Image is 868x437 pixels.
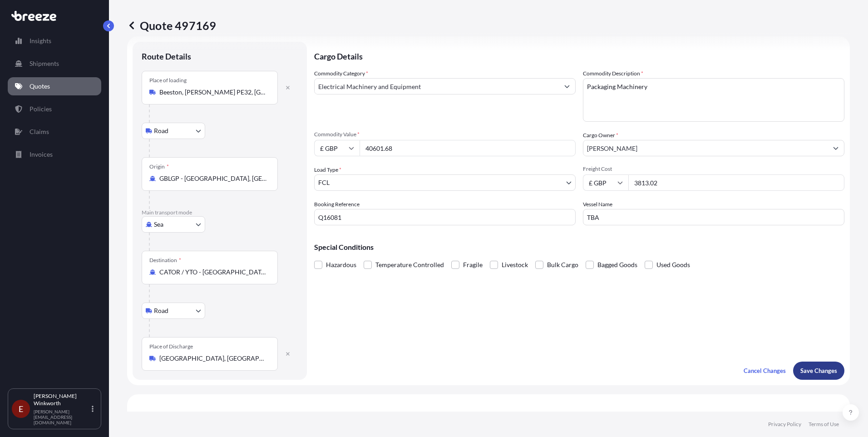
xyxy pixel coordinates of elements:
[318,178,330,187] span: FCL
[547,258,578,272] span: Bulk Cargo
[159,88,266,97] input: Place of loading
[8,100,101,118] a: Policies
[583,165,844,173] span: Freight Cost
[30,127,49,136] p: Claims
[559,78,575,94] button: Show suggestions
[463,258,483,272] span: Fragile
[159,174,266,183] input: Origin
[142,209,298,216] p: Main transport mode
[154,306,168,315] span: Road
[314,243,844,251] p: Special Conditions
[30,82,50,91] p: Quotes
[8,123,101,141] a: Claims
[19,404,23,413] span: E
[314,209,576,225] input: Your internal reference
[744,366,786,375] p: Cancel Changes
[142,51,191,62] p: Route Details
[154,126,168,135] span: Road
[149,343,193,350] div: Place of Discharge
[360,140,576,156] input: Type amount
[326,258,356,272] span: Hazardous
[149,163,169,170] div: Origin
[800,366,837,375] p: Save Changes
[768,421,801,428] a: Privacy Policy
[583,209,844,225] input: Enter name
[583,140,828,156] input: Full name
[142,216,205,233] button: Select transport
[8,145,101,164] a: Invoices
[314,200,360,209] label: Booking Reference
[583,200,612,209] label: Vessel Name
[142,303,205,319] button: Select transport
[149,257,181,264] div: Destination
[314,165,341,174] span: Load Type
[30,59,59,68] p: Shipments
[736,362,793,380] button: Cancel Changes
[8,55,101,73] a: Shipments
[30,150,53,159] p: Invoices
[314,174,576,191] button: FCL
[149,77,187,84] div: Place of loading
[828,140,844,156] button: Show suggestions
[159,354,266,363] input: Place of Discharge
[8,77,101,95] a: Quotes
[375,258,444,272] span: Temperature Controlled
[314,131,576,138] span: Commodity Value
[583,78,844,122] textarea: Packaging Machinery
[142,123,205,139] button: Select transport
[314,69,368,78] label: Commodity Category
[159,268,266,277] input: Destination
[809,421,839,428] a: Terms of Use
[502,258,528,272] span: Livestock
[34,392,90,407] p: [PERSON_NAME] Winkworth
[314,42,844,69] p: Cargo Details
[597,258,637,272] span: Bagged Goods
[315,78,559,94] input: Select a commodity type
[154,220,163,229] span: Sea
[628,174,844,191] input: Enter amount
[583,69,643,78] label: Commodity Description
[34,409,90,425] p: [PERSON_NAME][EMAIL_ADDRESS][DOMAIN_NAME]
[8,32,101,50] a: Insights
[583,131,618,140] label: Cargo Owner
[30,36,51,45] p: Insights
[127,18,216,33] p: Quote 497169
[793,362,844,380] button: Save Changes
[656,258,690,272] span: Used Goods
[30,104,52,114] p: Policies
